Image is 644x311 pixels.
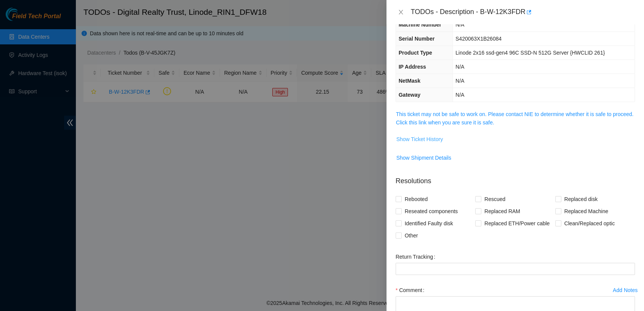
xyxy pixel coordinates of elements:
span: N/A [456,22,464,28]
span: N/A [456,92,464,98]
span: Clean/Replaced optic [561,217,618,229]
span: N/A [456,78,464,84]
span: Product Type [399,50,432,56]
a: This ticket may not be safe to work on. Please contact NIE to determine whether it is safe to pro... [396,111,633,126]
span: Serial Number [399,36,435,42]
span: NetMask [399,78,421,84]
span: Show Shipment Details [396,154,451,162]
span: close [398,9,404,15]
div: TODOs - Description - B-W-12K3FDR [411,6,635,18]
span: Replaced RAM [481,205,523,217]
label: Return Tracking [396,251,438,263]
span: Replaced ETH/Power cable [481,217,553,229]
span: Rebooted [402,193,431,205]
span: Gateway [399,92,421,98]
p: Resolutions [396,170,635,186]
button: Close [396,9,406,16]
label: Comment [396,284,427,296]
input: Return Tracking [396,263,635,275]
button: Show Shipment Details [396,152,452,164]
span: Reseated components [402,205,461,217]
span: Other [402,229,421,242]
span: Replaced Machine [561,205,611,217]
span: N/A [456,64,464,70]
button: Add Notes [613,284,638,296]
button: Show Ticket History [396,133,443,145]
span: IP Address [399,64,426,70]
span: Identified Faulty disk [402,217,456,229]
span: Rescued [481,193,508,205]
div: Add Notes [613,287,638,293]
span: S420063X1B26084 [456,36,501,42]
span: Show Ticket History [396,135,443,143]
span: Machine Number [399,22,441,28]
span: Linode 2x16 ssd-gen4 96C SSD-N 512G Server {HWCLID 261} [456,50,605,56]
span: Replaced disk [561,193,601,205]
